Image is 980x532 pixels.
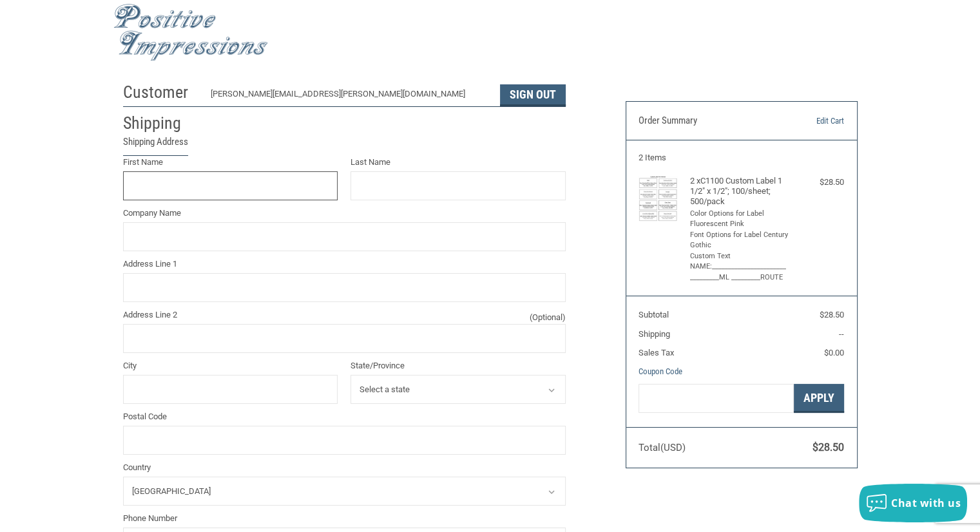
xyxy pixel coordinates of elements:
span: Chat with us [891,496,961,510]
div: $28.50 [793,176,844,189]
a: Coupon Code [639,366,682,376]
li: Font Options for Label Century Gothic [690,230,790,251]
span: Shipping [639,329,670,339]
label: Last Name [351,156,566,169]
h3: Order Summary [639,115,778,128]
label: City [123,359,338,372]
span: $28.50 [820,310,844,319]
label: Address Line 1 [123,258,566,271]
label: Country [123,461,566,474]
span: Subtotal [639,310,669,319]
label: Phone Number [123,512,566,525]
label: Address Line 2 [123,309,566,321]
h4: 2 x C1100 Custom Label 1 1/2" x 1/2"; 100/sheet; 500/pack [690,176,790,207]
div: [PERSON_NAME][EMAIL_ADDRESS][PERSON_NAME][DOMAIN_NAME] [211,88,487,106]
label: Postal Code [123,410,566,423]
h3: 2 Items [639,153,844,163]
h2: Customer [123,82,198,103]
label: Company Name [123,207,566,220]
button: Chat with us [859,484,967,522]
span: Total (USD) [639,442,686,453]
small: (Optional) [530,311,566,324]
input: Gift Certificate or Coupon Code [639,384,794,413]
h2: Shipping [123,113,198,134]
button: Apply [794,384,844,413]
span: $28.50 [812,441,844,453]
legend: Shipping Address [123,135,188,156]
span: $0.00 [824,348,844,357]
button: Sign Out [500,84,566,106]
li: Custom Text NAME:_______________________ _________ML _________ROUTE [690,251,790,283]
span: Sales Tax [639,348,674,357]
label: First Name [123,156,338,169]
a: Edit Cart [778,115,844,128]
li: Color Options for Label Fluorescent Pink [690,209,790,230]
span: -- [839,329,844,339]
img: Positive Impressions [113,4,268,61]
label: State/Province [351,359,566,372]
